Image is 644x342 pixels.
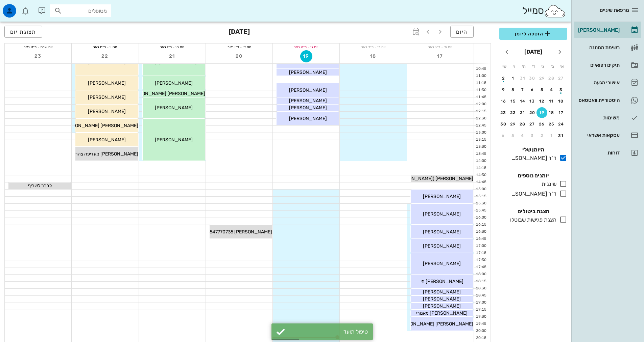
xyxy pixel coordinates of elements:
[508,73,519,84] button: 1
[556,122,567,126] div: 24
[289,105,327,111] span: [PERSON_NAME]
[474,144,488,150] div: 13:30
[474,335,488,341] div: 20:15
[574,110,641,126] a: משימות
[20,5,24,9] span: תג
[556,133,567,138] div: 31
[288,329,368,335] div: טיפול תועד
[450,26,474,38] button: היום
[423,303,461,309] span: [PERSON_NAME]
[499,207,567,216] h4: הצגת ביטולים
[577,45,620,50] div: רשימת המתנה
[474,236,488,242] div: 16:45
[527,119,538,130] button: 27
[527,107,538,118] button: 20
[273,44,339,50] div: יום ג׳ - כ״ה באב
[546,130,557,141] button: 1
[474,243,488,249] div: 17:00
[527,130,538,141] button: 3
[498,84,509,95] button: 9
[536,99,547,104] div: 12
[556,119,567,130] button: 24
[546,76,557,81] div: 28
[474,187,488,192] div: 15:00
[32,50,44,62] button: 23
[367,50,379,62] button: 18
[62,123,138,129] span: [PERSON_NAME] [PERSON_NAME]
[300,50,312,62] button: 19
[474,80,488,86] div: 11:15
[536,107,547,118] button: 19
[233,53,245,59] span: 20
[508,130,519,141] button: 5
[88,137,126,143] span: [PERSON_NAME]
[474,272,488,277] div: 18:00
[536,130,547,141] button: 2
[501,46,513,58] button: חודש הבא
[474,66,488,72] div: 10:45
[558,61,567,72] th: א׳
[556,110,567,115] div: 17
[72,44,138,50] div: יום ו׳ - כ״ח באב
[556,73,567,84] button: 27
[498,99,509,104] div: 16
[166,50,178,62] button: 21
[434,53,446,59] span: 17
[536,96,547,107] button: 12
[289,69,327,75] span: [PERSON_NAME]
[509,61,518,72] th: ו׳
[517,87,528,92] div: 7
[548,61,557,72] th: ב׳
[88,59,126,65] span: [PERSON_NAME]
[508,119,519,130] button: 29
[498,96,509,107] button: 16
[508,87,519,92] div: 8
[529,61,538,72] th: ד׳
[522,4,566,18] div: סמייל
[536,133,547,138] div: 2
[536,119,547,130] button: 26
[194,229,272,235] span: [PERSON_NAME] 0547770735 לאירה
[536,76,547,81] div: 29
[423,229,461,235] span: [PERSON_NAME]
[556,130,567,141] button: 31
[498,122,509,126] div: 30
[498,73,509,84] button: 2
[423,261,461,266] span: [PERSON_NAME]
[499,28,567,40] button: הוספה ליומן
[289,116,327,121] span: [PERSON_NAME]
[556,87,567,92] div: 3
[574,39,641,56] a: רשימת המתנה
[166,53,178,59] span: 21
[233,50,245,62] button: 20
[546,99,557,104] div: 11
[367,53,379,59] span: 18
[474,222,488,228] div: 16:15
[522,45,545,59] button: [DATE]
[423,211,461,217] span: [PERSON_NAME]
[499,172,567,180] h4: יומנים נוספים
[499,146,567,154] h4: היומן שלי
[155,137,193,143] span: [PERSON_NAME]
[423,296,461,302] span: [PERSON_NAME]
[517,99,528,104] div: 14
[155,105,193,111] span: [PERSON_NAME]
[546,133,557,138] div: 1
[474,102,488,107] div: 12:00
[517,84,528,95] button: 7
[574,92,641,108] a: היסטוריית וואטסאפ
[509,190,556,198] div: ד"ר [PERSON_NAME]
[546,87,557,92] div: 4
[99,53,111,59] span: 22
[577,115,620,120] div: משימות
[474,123,488,129] div: 12:45
[474,328,488,334] div: 20:00
[546,107,557,118] button: 18
[139,44,206,50] div: יום ה׳ - כ״ז באב
[556,107,567,118] button: 17
[546,84,557,95] button: 4
[474,151,488,157] div: 13:45
[546,119,557,130] button: 25
[229,26,250,39] h3: [DATE]
[28,183,52,189] span: לברר לשריף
